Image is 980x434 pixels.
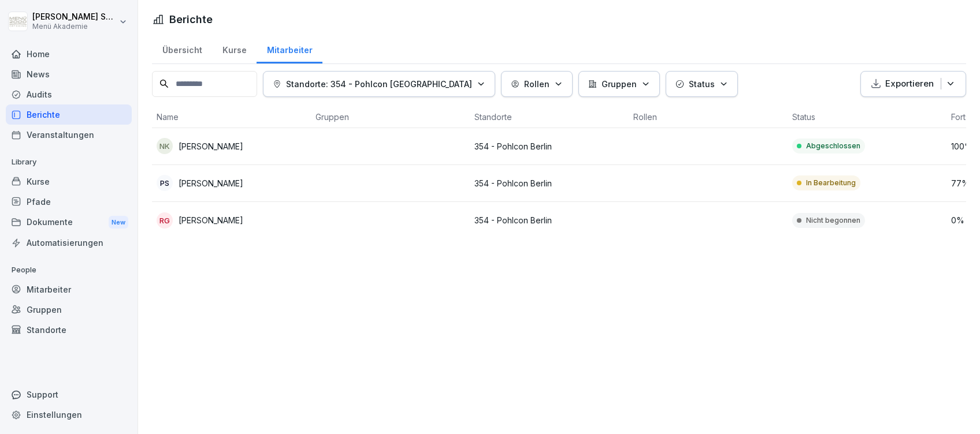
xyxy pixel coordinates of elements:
a: Kurse [212,34,257,63]
a: Mitarbeiter [6,279,132,300]
a: Übersicht [152,34,212,63]
a: Berichte [6,104,132,125]
th: Status [788,106,946,128]
a: Veranstaltungen [6,125,132,145]
a: Gruppen [6,300,132,320]
button: Rollen [501,71,573,97]
div: Dokumente [6,212,132,233]
p: 354 - Pohlcon Berlin [474,140,624,152]
div: New [109,216,128,229]
button: Exportieren [860,71,966,97]
a: Standorte [6,320,132,340]
a: Audits [6,84,132,104]
p: [PERSON_NAME] [179,214,243,226]
p: In Bearbeitung [806,178,856,188]
th: Name [152,106,311,128]
a: Pfade [6,192,132,212]
p: [PERSON_NAME] [179,177,243,189]
a: Mitarbeiter [257,34,322,63]
a: Einstellungen [6,405,132,425]
th: Rollen [629,106,788,128]
button: Gruppen [578,71,660,97]
p: Menü Akademie [32,23,117,31]
p: Exportieren [885,77,934,91]
p: Nicht begonnen [806,215,860,226]
p: Gruppen [602,78,637,90]
div: RG [157,212,173,229]
button: Status [666,71,738,97]
a: DokumenteNew [6,212,132,233]
div: NK [157,138,173,154]
p: [PERSON_NAME] Schülzke [32,12,117,22]
a: News [6,64,132,84]
div: PS [157,175,173,191]
p: Status [689,78,715,90]
th: Gruppen [311,106,470,128]
a: Kurse [6,171,132,192]
p: Library [6,153,132,171]
div: Support [6,384,132,405]
p: [PERSON_NAME] [179,140,243,152]
th: Standorte [470,106,629,128]
p: People [6,261,132,279]
a: Automatisierungen [6,233,132,253]
a: Home [6,44,132,64]
p: Standorte: 354 - Pohlcon [GEOGRAPHIC_DATA] [286,78,472,90]
p: 354 - Pohlcon Berlin [474,177,624,189]
p: Rollen [524,78,550,90]
h1: Berichte [169,12,213,27]
button: Standorte: 354 - Pohlcon [GEOGRAPHIC_DATA] [263,71,495,97]
p: Abgeschlossen [806,141,860,151]
p: 354 - Pohlcon Berlin [474,214,624,226]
